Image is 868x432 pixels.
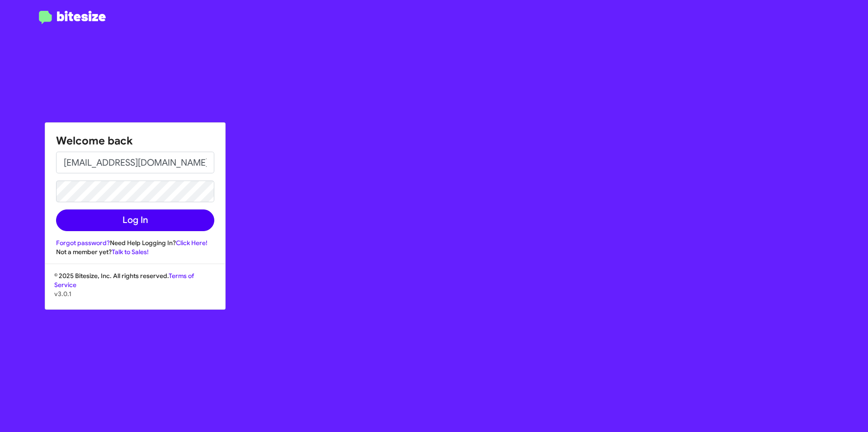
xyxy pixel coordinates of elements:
input: Email address [56,152,214,173]
a: Talk to Sales! [112,248,149,256]
button: Log In [56,209,214,231]
div: Not a member yet? [56,247,214,256]
div: Need Help Logging In? [56,238,214,247]
div: © 2025 Bitesize, Inc. All rights reserved. [45,271,225,309]
a: Click Here! [176,239,208,247]
h1: Welcome back [56,134,214,148]
a: Forgot password? [56,239,110,247]
p: v3.0.1 [54,289,216,298]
